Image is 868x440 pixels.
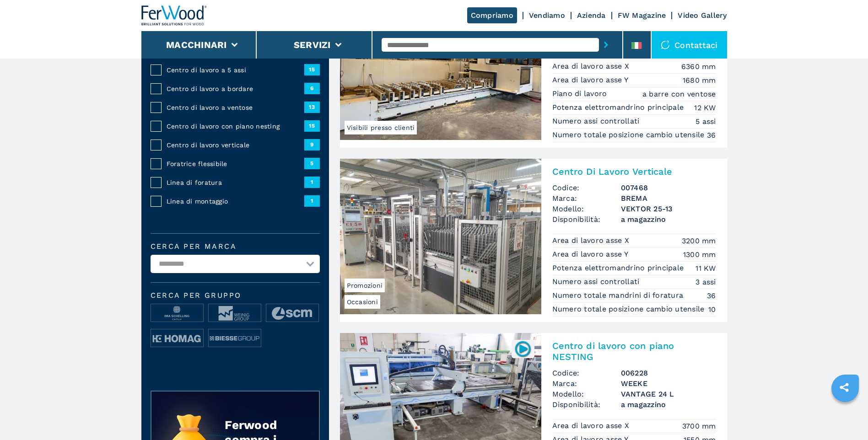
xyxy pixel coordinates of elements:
[345,121,417,134] span: Visibili presso clienti
[829,399,861,433] iframe: Chat
[552,236,632,246] p: Area di lavoro asse X
[340,159,727,322] a: Centro Di Lavoro Verticale BREMA VEKTOR 25-13OccasioniPromozioniCentro Di Lavoro VerticaleCodice:...
[621,193,716,204] h3: BREMA
[552,389,621,399] span: Modello:
[552,421,632,431] p: Area di lavoro asse X
[683,75,716,86] em: 1680 mm
[621,368,716,378] h3: 006228
[304,195,320,206] span: 1
[552,89,609,99] p: Piano di lavoro
[552,399,621,410] span: Disponibilità:
[552,378,621,389] span: Marca:
[642,89,716,99] em: a barre con ventose
[304,102,320,113] span: 13
[552,204,621,214] span: Modello:
[167,84,304,93] span: Centro di lavoro a bordare
[833,376,856,399] a: sharethis
[681,61,716,72] em: 6360 mm
[552,166,716,177] h2: Centro Di Lavoro Verticale
[151,304,203,322] img: image
[552,249,631,259] p: Area di lavoro asse Y
[209,329,261,348] img: image
[167,178,304,187] span: Linea di foratura
[151,292,320,299] span: Cerca per Gruppo
[678,11,727,20] a: Video Gallery
[707,290,716,301] em: 36
[661,40,670,49] img: Contattaci
[552,290,686,300] p: Numero totale mandrini di foratura
[695,116,716,127] em: 5 assi
[167,159,304,168] span: Foratrice flessibile
[552,75,631,85] p: Area di lavoro asse Y
[167,65,304,75] span: Centro di lavoro a 5 assi
[621,204,716,214] h3: VEKTOR 25-13
[552,368,621,378] span: Codice:
[621,182,716,193] h3: 007468
[552,304,707,314] p: Numero totale posizione cambio utensile
[304,139,320,150] span: 9
[167,103,304,112] span: Centro di lavoro a ventose
[652,31,727,59] div: Contattaci
[304,64,320,75] span: 15
[682,236,716,246] em: 3200 mm
[621,378,716,389] h3: WEEKE
[618,11,666,20] a: FW Magazine
[167,197,304,206] span: Linea di montaggio
[621,214,716,225] span: a magazzino
[552,61,632,71] p: Area di lavoro asse X
[552,277,642,287] p: Numero assi controllati
[552,102,686,113] p: Potenza elettromandrino principale
[577,11,606,20] a: Azienda
[167,122,304,131] span: Centro di lavoro con piano nesting
[514,340,532,358] img: 006228
[345,295,380,309] span: Occasioni
[151,243,320,250] label: Cerca per marca
[167,140,304,150] span: Centro di lavoro verticale
[682,421,716,431] em: 3700 mm
[695,277,716,287] em: 3 assi
[141,5,207,26] img: Ferwood
[708,304,716,315] em: 10
[345,279,385,292] span: Promozioni
[304,120,320,131] span: 15
[621,399,716,410] span: a magazzino
[166,39,227,50] button: Macchinari
[552,193,621,204] span: Marca:
[707,130,716,140] em: 36
[695,263,716,274] em: 11 KW
[552,340,716,362] h2: Centro di lavoro con piano NESTING
[599,34,613,55] button: submit-button
[266,304,318,322] img: image
[552,263,686,273] p: Potenza elettromandrino principale
[552,182,621,193] span: Codice:
[304,158,320,169] span: 5
[294,39,331,50] button: Servizi
[467,7,517,23] a: Compriamo
[304,177,320,188] span: 1
[340,159,541,314] img: Centro Di Lavoro Verticale BREMA VEKTOR 25-13
[694,102,716,113] em: 12 KW
[552,214,621,225] span: Disponibilità:
[529,11,565,20] a: Vendiamo
[683,249,716,260] em: 1300 mm
[621,389,716,399] h3: VANTAGE 24 L
[304,83,320,94] span: 6
[552,116,642,126] p: Numero assi controllati
[552,130,707,140] p: Numero totale posizione cambio utensile
[209,304,261,322] img: image
[151,329,203,348] img: image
